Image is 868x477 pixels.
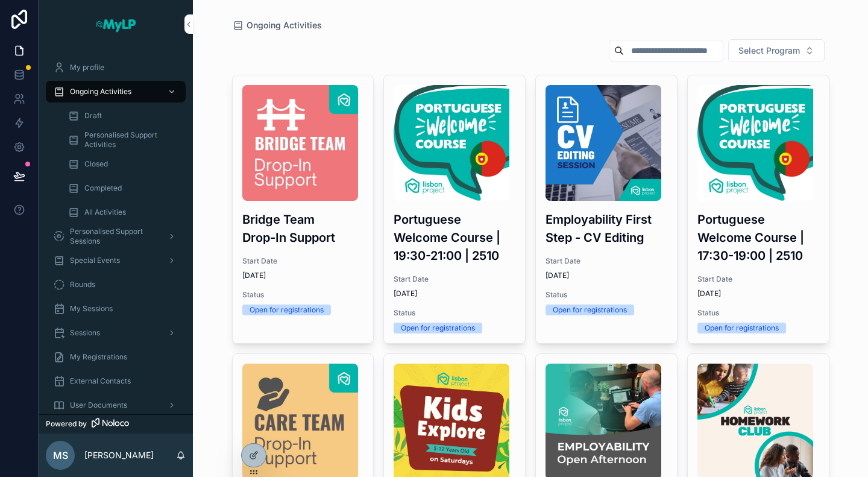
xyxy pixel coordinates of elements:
h3: Portuguese Welcome Course | 17:30-19:00 | 2510 [697,210,819,265]
span: Completed [84,183,122,193]
a: 1.jpgPortuguese Welcome Course | 19:30-21:00 | 2510Start Date[DATE]StatusOpen for registrations [383,75,526,344]
a: Personalised Support Sessions [46,226,186,247]
a: Special Events [46,250,186,271]
a: BRIDGE.jpgBridge Team Drop-In SupportStart Date[DATE]StatusOpen for registrations [232,75,374,344]
img: CV-Editing-Session.jpg [546,85,661,201]
div: Open for registrations [553,305,627,315]
img: 1.jpg [697,85,813,201]
span: Start Date [394,274,515,284]
a: Personalised Support Activities [60,129,186,151]
a: My Sessions [46,298,186,320]
span: Closed [84,159,108,169]
span: All Activities [84,207,126,217]
span: [DATE] [394,289,515,299]
span: [DATE] [697,289,819,299]
span: [DATE] [546,271,667,280]
h3: Employability First Step - CV Editing [546,210,667,247]
span: Ongoing Activities [247,19,322,31]
a: All Activities [60,201,186,223]
span: Start Date [697,274,819,284]
a: Completed [60,177,186,199]
div: Open for registrations [705,323,779,333]
span: Ongoing Activities [70,87,131,96]
span: Personalised Support Activities [84,130,174,150]
a: Draft [60,105,186,127]
img: App logo [95,14,137,34]
span: Start Date [242,256,364,266]
span: Rounds [70,280,95,289]
span: Select Program [738,45,800,57]
span: Status [242,290,364,300]
a: Sessions [46,322,186,344]
span: Powered by [46,419,87,429]
span: External Contacts [70,376,131,386]
span: User Documents [70,400,127,410]
a: External Contacts [46,370,186,392]
a: CV-Editing-Session.jpgEmployability First Step - CV EditingStart Date[DATE]StatusOpen for registr... [535,75,678,344]
span: Status [394,308,515,318]
p: [PERSON_NAME] [84,449,154,461]
span: Start Date [546,256,667,266]
a: Ongoing Activities [232,19,322,31]
img: 1.jpg [394,85,509,201]
a: Powered by [39,414,193,434]
h3: Bridge Team Drop-In Support [242,210,364,247]
span: Special Events [70,256,120,265]
a: Rounds [46,274,186,295]
div: scrollable content [39,48,193,414]
span: Status [546,290,667,300]
span: Status [697,308,819,318]
a: User Documents [46,394,186,416]
h3: Portuguese Welcome Course | 19:30-21:00 | 2510 [394,210,515,265]
a: My Registrations [46,346,186,368]
span: Personalised Support Sessions [70,227,158,246]
span: [DATE] [242,271,364,280]
span: My profile [70,63,104,72]
button: Select Button [728,39,825,62]
span: My Sessions [70,304,113,314]
span: My Registrations [70,352,127,362]
img: BRIDGE.jpg [242,85,358,201]
span: Sessions [70,328,100,338]
div: Open for registrations [401,323,475,333]
span: Draft [84,111,102,121]
a: Ongoing Activities [46,81,186,103]
a: Closed [60,153,186,175]
span: MS [53,448,68,463]
a: My profile [46,57,186,78]
div: Open for registrations [250,305,324,315]
a: 1.jpgPortuguese Welcome Course | 17:30-19:00 | 2510Start Date[DATE]StatusOpen for registrations [687,75,829,344]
